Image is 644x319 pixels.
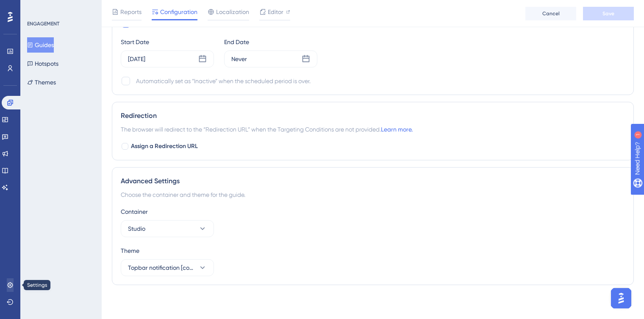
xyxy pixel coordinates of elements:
button: Guides [27,37,54,53]
div: Start Date [121,37,214,47]
div: ENGAGEMENT [27,20,59,27]
span: Cancel [542,10,560,17]
span: Editor [268,7,283,17]
iframe: UserGuiding AI Assistant Launcher [608,285,634,311]
div: Theme [121,246,625,256]
span: Topbar notification [coFE] [128,263,195,273]
div: End Date [224,37,317,47]
div: Advanced Settings [121,176,625,186]
div: Redirection [121,111,625,121]
div: [DATE] [128,54,145,64]
button: Hotspots [27,56,58,71]
span: Studio [128,224,145,234]
span: Reports [120,7,142,17]
button: Cancel [525,7,576,20]
button: Studio [121,220,214,237]
span: Configuration [160,7,197,17]
div: Container [121,207,625,217]
div: Never [231,54,247,64]
div: Choose the container and theme for the guide. [121,190,625,200]
span: The browser will redirect to the “Redirection URL” when the Targeting Conditions are not provided. [121,124,413,134]
button: Save [583,7,634,20]
div: 1 [59,4,61,11]
a: Learn more. [381,126,413,133]
button: Topbar notification [coFE] [121,259,214,276]
span: Need Help? [20,2,53,12]
span: Assign a Redirection URL [131,141,198,151]
button: Themes [27,75,56,90]
span: Localization [216,7,249,17]
div: Automatically set as “Inactive” when the scheduled period is over. [136,76,311,86]
span: Save [602,10,614,17]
